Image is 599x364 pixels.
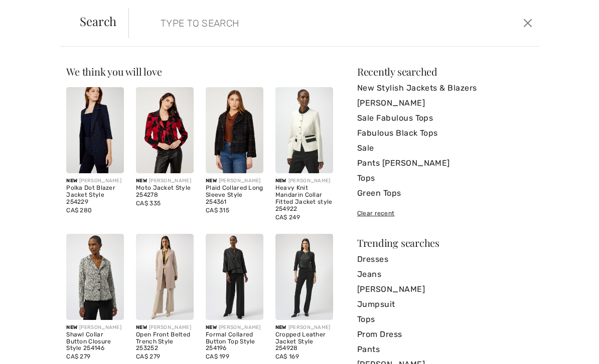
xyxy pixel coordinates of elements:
span: New [66,178,77,184]
a: Jumpsuit [357,297,533,312]
div: Formal Collared Button Top Style 254196 [206,331,263,352]
a: Pants [357,342,533,357]
div: Heavy Knit Mandarin Collar Fitted Jacket style 254922 [275,185,333,212]
div: Shawl Collar Button Closure Style 254146 [66,331,124,352]
span: CA$ 279 [136,353,160,360]
span: New [206,178,217,184]
input: TYPE TO SEARCH [153,8,428,38]
div: [PERSON_NAME] [206,324,263,331]
a: New Stylish Jackets & Blazers [357,81,533,96]
img: Formal Collared Button Top Style 254196. Black [206,234,263,320]
a: Sale [357,141,533,156]
span: CA$ 280 [66,207,92,214]
a: Pants [PERSON_NAME] [357,156,533,171]
a: Sale Fabulous Tops [357,111,533,126]
span: CA$ 315 [206,207,229,214]
a: [PERSON_NAME] [357,282,533,297]
span: New [66,324,77,330]
img: Cropped Leather Jacket Style 254928. Black [275,234,333,320]
img: Polka Dot Blazer Jacket Style 254229. Navy [66,87,124,173]
span: CA$ 335 [136,200,161,207]
div: [PERSON_NAME] [275,324,333,331]
a: Green Tops [357,186,533,201]
img: Plaid Collared Long Sleeve Style 254361. Navy/copper [206,87,263,173]
a: Tops [357,312,533,327]
div: [PERSON_NAME] [66,324,124,331]
img: Moto Jacket Style 254278. Red/black [136,87,194,173]
span: CA$ 169 [275,353,299,360]
div: [PERSON_NAME] [206,177,263,185]
img: Open Front Belted Trench Style 253252. Moonstone [136,234,194,320]
span: CA$ 249 [275,214,300,221]
div: Plaid Collared Long Sleeve Style 254361 [206,185,263,205]
span: We think you will love [66,65,162,78]
div: Trending searches [357,238,533,248]
a: Prom Dress [357,327,533,342]
div: [PERSON_NAME] [275,177,333,185]
span: New [275,178,286,184]
a: Jeans [357,267,533,282]
span: New [206,324,217,330]
div: [PERSON_NAME] [136,324,194,331]
img: Heavy Knit Mandarin Collar Fitted Jacket style 254922. Vanilla/Black [275,87,333,173]
div: [PERSON_NAME] [136,177,194,185]
a: Tops [357,171,533,186]
span: New [136,178,147,184]
img: Shawl Collar Button Closure Style 254146. Off White/Black [66,234,124,320]
div: Recently searched [357,67,533,77]
span: CA$ 199 [206,353,229,360]
span: Search [80,15,116,27]
span: New [275,324,286,330]
span: New [136,324,147,330]
a: [PERSON_NAME] [357,96,533,111]
div: Cropped Leather Jacket Style 254928 [275,331,333,352]
div: Open Front Belted Trench Style 253252 [136,331,194,352]
div: Moto Jacket Style 254278 [136,185,194,199]
button: Close [520,15,535,31]
div: [PERSON_NAME] [66,177,124,185]
div: Clear recent [357,209,533,218]
a: Dresses [357,252,533,267]
span: CA$ 279 [66,353,90,360]
div: Polka Dot Blazer Jacket Style 254229 [66,185,124,205]
a: Fabulous Black Tops [357,126,533,141]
